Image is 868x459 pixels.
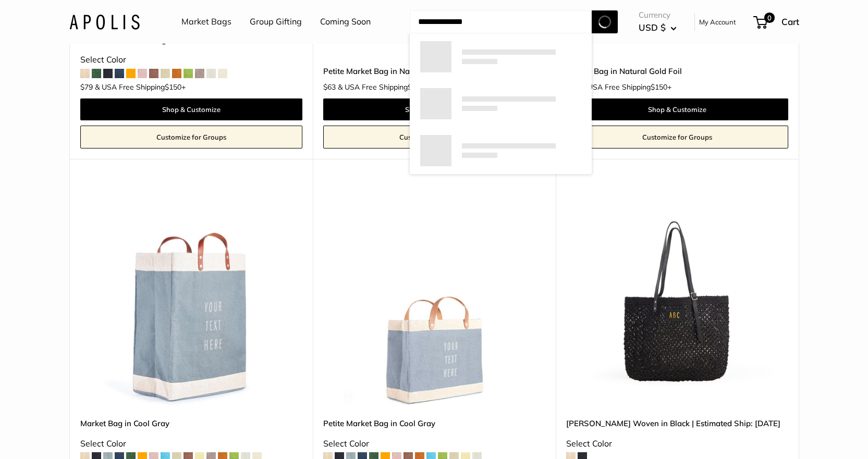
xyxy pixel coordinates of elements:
a: Shop & Customize [323,98,545,120]
span: $150 [651,82,667,92]
div: Select Color [566,436,788,452]
a: Market Bags [181,14,231,30]
a: Market Bag in Natural Gold Foil [566,65,788,77]
span: 0 [764,13,774,23]
button: USD $ [639,19,677,36]
span: Cart [781,16,799,27]
span: & USA Free Shipping + [338,83,429,91]
span: $79 [80,82,93,92]
a: 0 Cart [754,14,799,30]
a: Petite Market Bag in Cool GrayPetite Market Bag in Cool Gray [323,185,545,407]
a: Market Bag in Cool Gray [80,417,302,429]
div: Select Color [80,436,302,452]
a: Shop & Customize [80,98,302,120]
div: Select Color [80,52,302,68]
span: & USA Free Shipping + [581,83,671,91]
a: Mercado Woven in Black | Estimated Ship: Oct. 19thMercado Woven in Black | Estimated Ship: Oct. 19th [566,185,788,407]
a: Customize for Groups [80,126,302,148]
div: Select Color [323,436,545,452]
a: Coming Soon [320,14,371,30]
a: Customize for Groups [323,126,545,148]
a: Shop & Customize [566,98,788,120]
span: Currency [639,8,677,22]
a: Market Bag in Cool GrayMarket Bag in Cool Gray [80,185,302,407]
a: Petite Market Bag in Cool Gray [323,417,545,429]
a: Customize for Groups [566,126,788,148]
img: Petite Market Bag in Cool Gray [323,185,545,407]
a: Petite Market Bag in Natural Gold Foil [323,65,545,77]
span: $150 [165,82,181,92]
img: Mercado Woven in Black | Estimated Ship: Oct. 19th [566,185,788,407]
span: $63 [323,82,336,92]
button: Search [592,10,618,33]
a: [PERSON_NAME] Woven in Black | Estimated Ship: [DATE] [566,417,788,429]
a: My Account [699,16,736,28]
span: & USA Free Shipping + [95,83,186,91]
img: Apolis [69,14,140,29]
img: Market Bag in Cool Gray [80,185,302,407]
input: Search... [410,10,592,33]
span: USD $ [639,22,666,33]
a: Group Gifting [250,14,302,30]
